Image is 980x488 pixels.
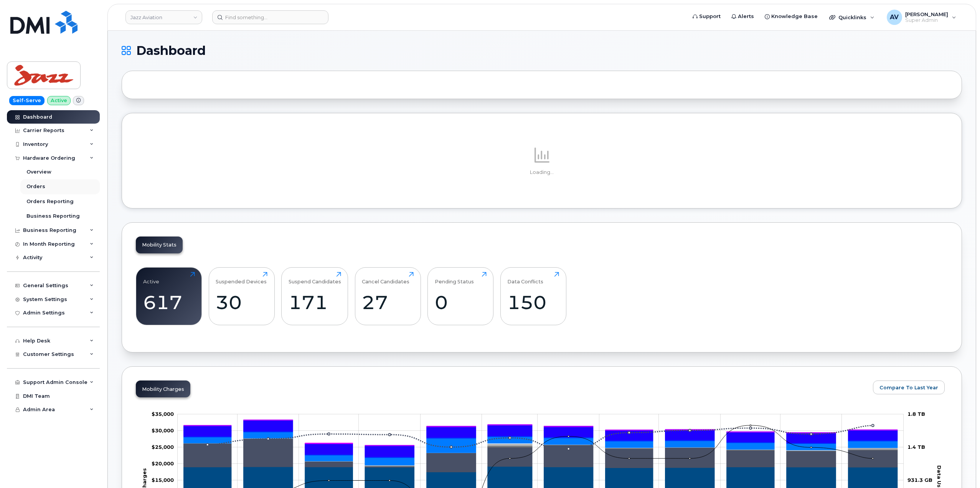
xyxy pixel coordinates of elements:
tspan: $25,000 [152,444,174,450]
a: Suspend Candidates171 [289,272,341,321]
g: HST [184,420,898,457]
button: Compare To Last Year [873,380,945,394]
div: Pending Status [435,272,474,285]
div: 27 [362,291,414,314]
div: Active [143,272,159,285]
div: 0 [435,291,487,314]
tspan: 931.3 GB [907,477,932,483]
span: Compare To Last Year [879,384,938,391]
div: 30 [216,291,267,314]
div: 617 [143,291,195,314]
div: Suspend Candidates [289,272,341,285]
div: Suspended Devices [216,272,267,285]
g: $0 [152,477,174,483]
g: $0 [152,444,174,450]
div: 150 [507,291,559,314]
tspan: 1.8 TB [907,410,925,417]
div: 171 [289,291,341,314]
div: Cancel Candidates [362,272,409,285]
g: Roaming [184,438,898,472]
a: Active617 [143,272,195,321]
tspan: $20,000 [152,460,174,466]
g: $0 [152,410,174,417]
tspan: $15,000 [152,477,174,483]
a: Data Conflicts150 [507,272,559,321]
tspan: $30,000 [152,427,174,433]
g: $0 [152,427,174,433]
g: $0 [152,460,174,466]
a: Suspended Devices30 [216,272,267,321]
a: Pending Status0 [435,272,487,321]
tspan: 1.4 TB [907,444,925,450]
div: Data Conflicts [507,272,543,285]
p: Loading... [136,169,948,176]
span: Dashboard [136,45,206,56]
a: Cancel Candidates27 [362,272,414,321]
tspan: $35,000 [152,410,174,417]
